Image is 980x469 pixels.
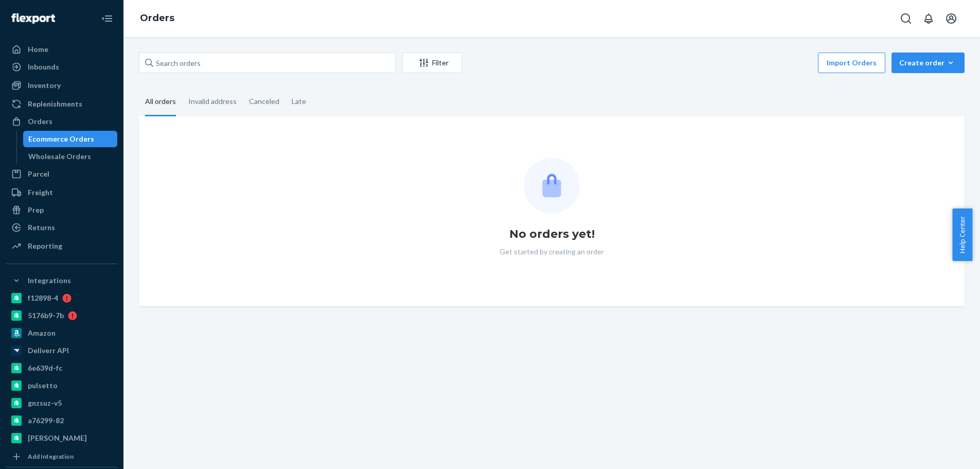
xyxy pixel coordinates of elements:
[28,363,62,373] div: 6e639d-fc
[139,53,396,73] input: Search orders
[500,247,604,257] p: Get started by creating an order
[818,53,885,73] button: Import Orders
[6,113,117,130] a: Orders
[188,88,237,115] div: Invalid address
[952,209,972,261] button: Help Center
[6,96,117,112] a: Replenishments
[28,99,82,109] div: Replenishments
[28,44,48,55] div: Home
[6,166,117,182] a: Parcel
[28,310,64,321] div: 5176b9-7b
[28,293,58,303] div: f12898-4
[6,272,117,289] button: Integrations
[28,205,44,215] div: Prep
[11,13,55,24] img: Flexport logo
[524,158,580,214] img: Empty list
[28,62,59,72] div: Inbounds
[6,450,117,463] a: Add Integration
[899,58,957,68] div: Create order
[6,430,117,446] a: [PERSON_NAME]
[6,307,117,324] a: 5176b9-7b
[941,8,961,29] button: Open account menu
[6,41,117,58] a: Home
[6,202,117,218] a: Prep
[28,328,56,338] div: Amazon
[403,58,461,68] div: Filter
[28,116,52,127] div: Orders
[28,80,61,91] div: Inventory
[28,345,69,356] div: Deliverr API
[28,169,49,179] div: Parcel
[896,8,916,29] button: Open Search Box
[145,88,176,116] div: All orders
[6,325,117,341] a: Amazon
[28,222,55,233] div: Returns
[6,395,117,411] a: gnzsuz-v5
[132,4,183,33] ol: breadcrumbs
[140,12,174,24] a: Orders
[28,398,62,408] div: gnzsuz-v5
[292,88,306,115] div: Late
[28,151,91,162] div: Wholesale Orders
[6,360,117,376] a: 6e639d-fc
[6,290,117,306] a: f12898-4
[6,412,117,429] a: a76299-82
[23,148,118,165] a: Wholesale Orders
[6,59,117,75] a: Inbounds
[28,275,71,286] div: Integrations
[28,187,53,198] div: Freight
[918,8,939,29] button: Open notifications
[6,377,117,394] a: pulsetto
[249,88,279,115] div: Canceled
[892,53,965,73] button: Create order
[509,226,595,242] h1: No orders yet!
[23,131,118,147] a: Ecommerce Orders
[6,184,117,201] a: Freight
[6,342,117,359] a: Deliverr API
[28,415,64,426] div: a76299-82
[6,219,117,236] a: Returns
[97,8,117,29] button: Close Navigation
[28,134,94,144] div: Ecommerce Orders
[6,77,117,94] a: Inventory
[6,238,117,254] a: Reporting
[28,452,74,461] div: Add Integration
[28,433,87,443] div: [PERSON_NAME]
[28,380,58,391] div: pulsetto
[28,241,62,251] div: Reporting
[402,53,462,73] button: Filter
